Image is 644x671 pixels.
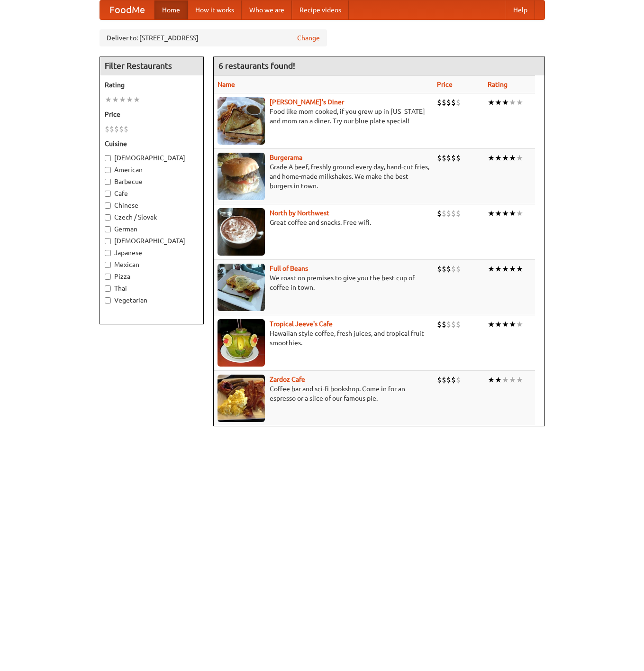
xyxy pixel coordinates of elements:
[105,191,111,197] input: Cafe
[105,236,199,246] label: [DEMOGRAPHIC_DATA]
[451,319,456,330] li: $
[218,153,265,200] img: burgerama.jpg
[456,208,461,219] li: $
[218,319,265,367] img: jeeves.jpg
[297,33,320,43] a: Change
[242,0,292,19] a: Who we are
[218,107,429,126] p: Food like mom cooked, if you grew up in [US_STATE] and mom ran a diner. Try our blue plate special!
[270,320,333,328] a: Tropical Jeeve's Cafe
[105,260,199,269] label: Mexican
[437,81,453,88] a: Price
[495,208,502,219] li: ★
[105,238,111,244] input: [DEMOGRAPHIC_DATA]
[105,177,199,186] label: Barbecue
[105,124,109,134] li: $
[446,97,451,108] li: $
[446,264,451,274] li: $
[495,153,502,163] li: ★
[509,153,516,163] li: ★
[502,208,509,219] li: ★
[495,264,502,274] li: ★
[105,272,199,281] label: Pizza
[100,0,154,19] a: FoodMe
[218,329,429,348] p: Hawaiian style coffee, fresh juices, and tropical fruit smoothies.
[105,155,111,161] input: [DEMOGRAPHIC_DATA]
[451,208,456,219] li: $
[105,153,199,163] label: [DEMOGRAPHIC_DATA]
[509,375,516,385] li: ★
[488,264,495,274] li: ★
[451,264,456,274] li: $
[218,61,295,70] ng-pluralize: 6 restaurants found!
[488,319,495,330] li: ★
[488,375,495,385] li: ★
[495,375,502,385] li: ★
[218,375,265,422] img: zardoz.jpg
[437,208,442,219] li: $
[488,81,508,88] a: Rating
[105,80,199,90] h5: Rating
[218,97,265,145] img: sallys.jpg
[105,262,111,268] input: Mexican
[502,153,509,163] li: ★
[451,97,456,108] li: $
[105,110,199,119] h5: Price
[509,319,516,330] li: ★
[188,0,242,19] a: How it works
[516,208,523,219] li: ★
[100,56,203,75] h4: Filter Restaurants
[119,94,126,105] li: ★
[446,319,451,330] li: $
[502,264,509,274] li: ★
[105,297,111,303] input: Vegetarian
[270,265,308,272] a: Full of Beans
[105,167,111,173] input: American
[270,154,302,161] a: Burgerama
[488,208,495,219] li: ★
[437,97,442,108] li: $
[495,97,502,108] li: ★
[456,375,461,385] li: $
[456,153,461,163] li: $
[105,285,111,292] input: Thai
[218,81,235,88] a: Name
[105,226,111,232] input: German
[105,189,199,198] label: Cafe
[218,218,429,227] p: Great coffee and snacks. Free wifi.
[105,212,199,222] label: Czech / Slovak
[105,295,199,305] label: Vegetarian
[437,375,442,385] li: $
[105,250,111,256] input: Japanese
[218,264,265,311] img: beans.jpg
[105,139,199,148] h5: Cuisine
[488,97,495,108] li: ★
[270,98,344,106] b: [PERSON_NAME]'s Diner
[100,29,327,46] div: Deliver to: [STREET_ADDRESS]
[516,153,523,163] li: ★
[437,319,442,330] li: $
[437,153,442,163] li: $
[133,94,140,105] li: ★
[516,264,523,274] li: ★
[105,214,111,221] input: Czech / Slovak
[114,124,119,134] li: $
[105,284,199,293] label: Thai
[270,376,305,383] a: Zardoz Cafe
[218,384,429,403] p: Coffee bar and sci-fi bookshop. Come in for an espresso or a slice of our famous pie.
[105,201,199,210] label: Chinese
[456,264,461,274] li: $
[270,209,329,217] b: North by Northwest
[218,208,265,256] img: north.jpg
[456,319,461,330] li: $
[105,94,112,105] li: ★
[292,0,349,19] a: Recipe videos
[119,124,124,134] li: $
[105,179,111,185] input: Barbecue
[442,153,446,163] li: $
[446,375,451,385] li: $
[105,274,111,280] input: Pizza
[446,208,451,219] li: $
